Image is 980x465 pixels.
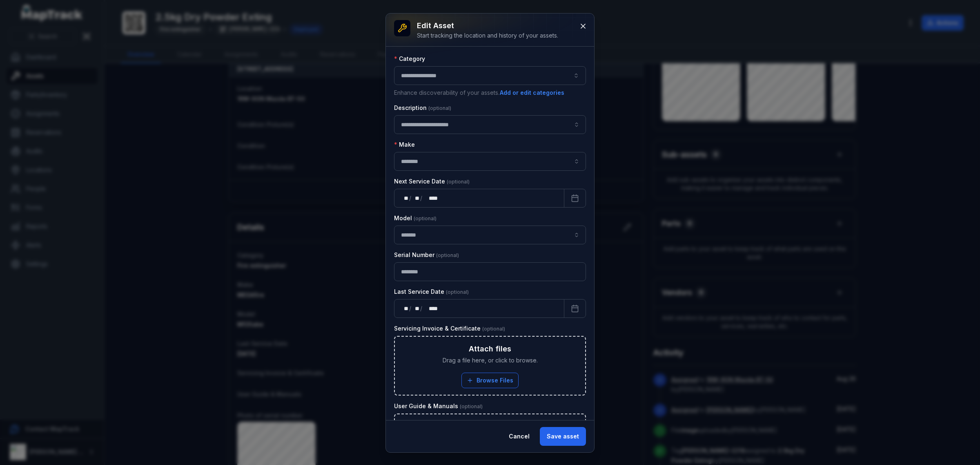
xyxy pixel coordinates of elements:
[394,226,586,244] input: asset-edit:cf[15485646-641d-4018-a890-10f5a66d77ec]-label
[564,299,586,318] button: Calendar
[394,324,505,333] label: Servicing Invoice & Certificate
[394,88,586,97] p: Enhance discoverability of your assets.
[417,31,558,40] div: Start tracking the location and history of your assets.
[394,251,459,259] label: Serial Number
[540,427,586,446] button: Save asset
[394,55,425,63] label: Category
[401,194,409,202] div: day,
[394,152,586,171] input: asset-edit:cf[9e2fc107-2520-4a87-af5f-f70990c66785]-label
[394,104,451,112] label: Description
[443,356,538,364] span: Drag a file here, or click to browse.
[394,288,469,296] label: Last Service Date
[469,343,511,355] h3: Attach files
[417,20,558,31] h3: Edit asset
[394,214,437,222] label: Model
[409,304,412,313] div: /
[420,194,423,202] div: /
[394,141,415,149] label: Make
[401,304,409,313] div: day,
[461,373,519,388] button: Browse Files
[499,88,565,97] button: Add or edit categories
[423,304,439,313] div: year,
[502,427,537,446] button: Cancel
[394,177,470,186] label: Next Service Date
[394,115,586,134] input: asset-edit:description-label
[423,194,439,202] div: year,
[420,304,423,313] div: /
[412,194,420,202] div: month,
[394,402,483,410] label: User Guide & Manuals
[412,304,420,313] div: month,
[409,194,412,202] div: /
[564,189,586,208] button: Calendar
